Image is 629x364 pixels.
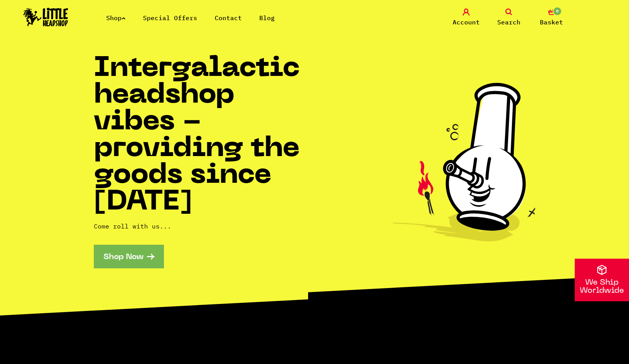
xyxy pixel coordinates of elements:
[106,14,126,22] a: Shop
[489,9,528,27] a: Search
[143,14,197,22] a: Special Offers
[23,8,68,26] img: Little Head Shop Logo
[259,14,275,22] a: Blog
[532,9,571,27] a: 0 Basket
[94,221,315,231] p: Come roll with us...
[453,17,480,27] span: Account
[497,17,520,27] span: Search
[553,7,562,16] span: 0
[94,245,164,268] a: Shop Now
[575,279,629,295] p: We Ship Worldwide
[94,56,315,216] h1: Intergalactic headshop vibes - providing the goods since [DATE]
[215,14,242,22] a: Contact
[540,17,563,27] span: Basket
